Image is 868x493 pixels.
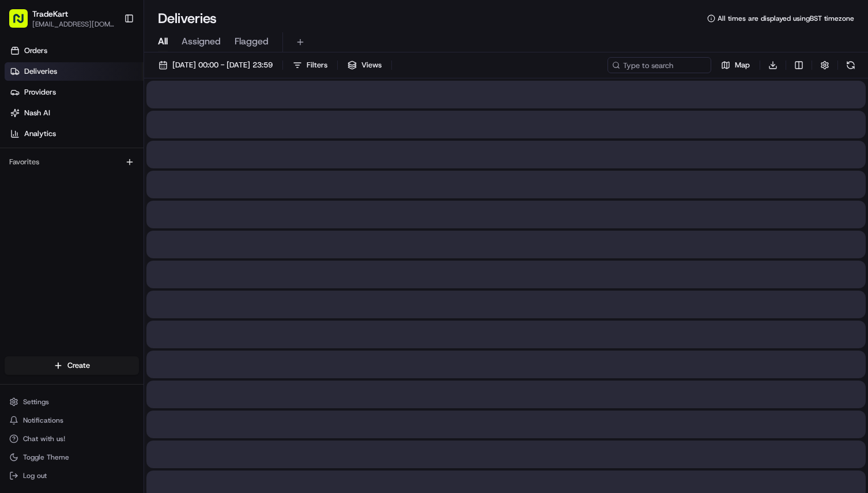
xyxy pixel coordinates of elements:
span: Filters [307,60,327,70]
a: Providers [5,83,144,101]
a: Analytics [5,125,144,143]
span: Create [67,360,90,371]
button: Filters [288,57,333,73]
span: Orders [24,46,47,56]
div: Favorites [5,153,139,171]
button: [DATE] 00:00 - [DATE] 23:59 [153,57,278,73]
span: Chat with us! [23,434,65,443]
span: Providers [24,87,56,97]
a: Nash AI [5,104,144,122]
button: Log out [5,468,139,484]
span: Flagged [235,35,269,48]
button: TradeKart[EMAIL_ADDRESS][DOMAIN_NAME] [5,5,119,32]
button: Notifications [5,412,139,428]
button: Toggle Theme [5,449,139,465]
span: Analytics [24,129,56,139]
span: Nash AI [24,108,50,118]
button: Settings [5,394,139,410]
span: All times are displayed using BST timezone [718,14,854,23]
span: Log out [23,471,47,480]
span: Assigned [182,35,221,48]
button: Create [5,356,139,375]
button: [EMAIL_ADDRESS][DOMAIN_NAME] [32,20,115,29]
span: Toggle Theme [23,453,69,462]
a: Orders [5,42,144,60]
button: Map [716,57,755,73]
button: Views [342,57,387,73]
span: Views [361,60,382,70]
button: Refresh [843,57,859,73]
a: Deliveries [5,62,144,81]
span: Map [735,60,750,70]
button: TradeKart [32,8,68,20]
span: Notifications [23,416,63,425]
h1: Deliveries [158,9,217,28]
span: [DATE] 00:00 - [DATE] 23:59 [172,60,273,70]
span: Settings [23,397,49,407]
input: Type to search [607,57,711,73]
button: Chat with us! [5,431,139,447]
span: All [158,35,168,48]
span: Deliveries [24,66,57,77]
